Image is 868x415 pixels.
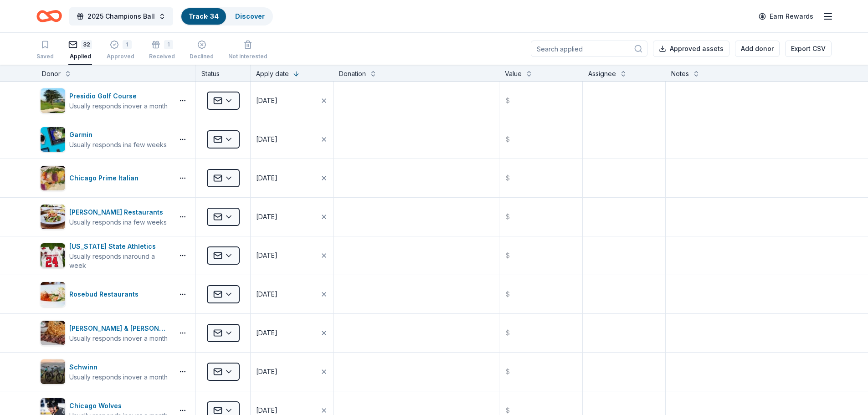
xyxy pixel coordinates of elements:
div: Presidio Golf Course [69,91,168,102]
button: Image for Presidio Golf CoursePresidio Golf CourseUsually responds inover a month [40,88,170,113]
div: Schwinn [69,362,168,373]
button: 1Received [149,36,175,65]
div: [PERSON_NAME] Restaurants [69,207,167,218]
div: Donor [42,68,61,79]
img: Image for Presidio Golf Course [41,88,65,113]
div: [DATE] [256,211,277,222]
div: [DATE] [256,289,277,300]
button: Approved assets [653,41,729,57]
button: Saved [36,36,54,65]
div: [DATE] [256,95,277,106]
div: Assignee [588,68,616,79]
button: Image for Smith & Wollensky[PERSON_NAME] & [PERSON_NAME]Usually responds inover a month [40,320,170,346]
div: Rosebud Restaurants [69,289,142,300]
div: Approved [107,53,134,60]
button: Image for Illinois State Athletics[US_STATE] State AthleticsUsually responds inaround a week [40,241,170,270]
div: Donation [339,68,366,79]
img: Image for Chicago Prime Italian [41,166,65,190]
img: Image for Smith & Wollensky [41,321,65,345]
button: Image for Rosebud RestaurantsRosebud Restaurants [40,282,170,307]
button: [DATE] [251,159,333,197]
div: [US_STATE] State Athletics [69,241,170,252]
button: Image for GarminGarminUsually responds ina few weeks [40,127,170,152]
div: [DATE] [256,134,277,145]
div: Value [505,68,522,79]
button: 1Approved [107,36,134,65]
div: Usually responds in a few weeks [69,140,167,149]
div: Applied [68,53,92,60]
button: Export CSV [785,41,832,57]
div: Usually responds in around a week [69,252,170,270]
div: [DATE] [256,173,277,184]
img: Image for Rosebud Restaurants [41,282,65,307]
span: 2025 Champions Ball [87,11,155,22]
button: [DATE] [251,82,333,120]
div: Chicago Wolves [69,400,168,411]
img: Image for Schwinn [41,359,65,384]
button: [DATE] [251,353,333,391]
button: Add donor [735,41,780,57]
div: Not interested [228,53,267,60]
button: Image for Cameron Mitchell Restaurants[PERSON_NAME] RestaurantsUsually responds ina few weeks [40,204,170,230]
img: Image for Garmin [41,127,65,152]
a: Discover [235,12,265,20]
button: Track· 34Discover [180,7,273,26]
div: Received [149,53,175,60]
div: [DATE] [256,328,277,338]
div: Status [196,65,251,81]
div: [DATE] [256,250,277,261]
button: [DATE] [251,275,333,313]
div: Usually responds in over a month [69,102,168,111]
a: Track· 34 [189,12,219,20]
div: 1 [164,40,173,49]
div: Garmin [69,129,167,140]
button: [DATE] [251,236,333,275]
a: Home [36,5,62,27]
img: Image for Cameron Mitchell Restaurants [41,205,65,229]
button: Not interested [228,36,267,65]
img: Image for Illinois State Athletics [41,243,65,268]
div: Usually responds in a few weeks [69,218,167,227]
button: Image for SchwinnSchwinnUsually responds inover a month [40,359,170,384]
a: Earn Rewards [753,8,819,25]
div: Notes [671,68,689,79]
button: [DATE] [251,314,333,352]
button: [DATE] [251,198,333,236]
div: Declined [190,53,214,60]
div: Saved [36,53,54,60]
button: 32Applied [68,36,92,65]
div: [DATE] [256,366,277,377]
div: Usually responds in over a month [69,334,170,343]
div: [PERSON_NAME] & [PERSON_NAME] [69,323,170,334]
input: Search applied [531,41,647,57]
button: Declined [190,36,214,65]
button: [DATE] [251,120,333,159]
div: Apply date [256,68,289,79]
button: 2025 Champions Ball [69,7,173,26]
div: Chicago Prime Italian [69,173,142,184]
div: 1 [123,40,132,49]
div: Usually responds in over a month [69,373,168,382]
div: 32 [81,40,92,49]
button: Image for Chicago Prime ItalianChicago Prime Italian [40,165,170,191]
